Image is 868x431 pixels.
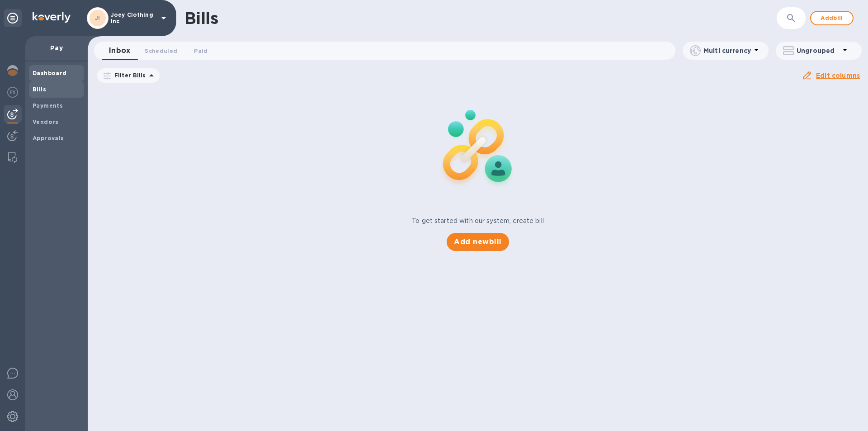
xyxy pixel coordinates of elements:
b: Vendors [33,118,59,125]
p: Filter Bills [111,71,146,79]
b: Dashboard [33,70,67,76]
img: Foreign exchange [7,87,18,98]
b: Approvals [33,135,64,142]
b: Payments [33,102,63,109]
span: Inbox [109,44,130,57]
p: Multi currency [703,46,751,55]
button: Addbill [810,11,854,25]
p: Ungrouped [797,46,840,55]
b: Bills [33,86,46,93]
p: Joey Clothing Inc [111,12,156,24]
u: Edit columns [816,72,860,79]
h1: Bills [184,9,218,28]
button: Add newbill [447,233,509,251]
span: Paid [194,46,208,56]
p: Pay [33,43,80,52]
img: Logo [33,12,71,23]
span: Add new bill [454,237,501,247]
b: JI [95,14,100,21]
p: To get started with our system, create bill [412,216,544,226]
div: Unpin categories [4,9,22,27]
span: Scheduled [145,46,177,56]
span: Add bill [818,13,845,24]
